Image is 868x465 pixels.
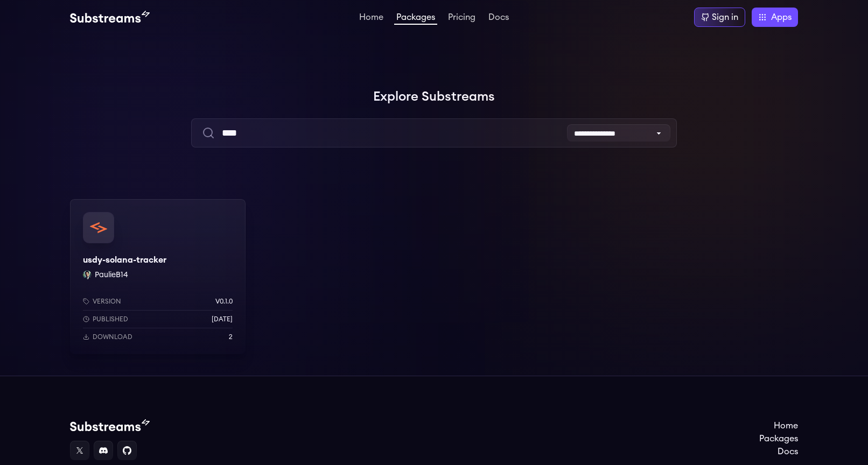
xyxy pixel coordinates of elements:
img: Substream's logo [70,11,150,24]
p: 2 [229,333,233,341]
div: Sign in [712,11,738,24]
a: Home [357,13,386,24]
button: PaulieB14 [95,270,128,280]
h1: Explore Substreams [70,86,798,108]
a: Docs [759,445,798,458]
a: Home [759,419,798,432]
p: Version [93,297,121,306]
a: Sign in [694,8,745,27]
p: [DATE] [212,315,233,323]
a: Pricing [446,13,478,24]
a: Docs [486,13,511,24]
p: Published [93,315,128,323]
span: Apps [771,11,792,24]
a: Packages [394,13,437,25]
p: Download [93,333,132,341]
a: Packages [759,432,798,445]
a: usdy-solana-trackerusdy-solana-trackerPaulieB14 PaulieB14Versionv0.1.0Published[DATE]Download2 [70,199,246,354]
p: v0.1.0 [215,297,233,306]
img: Substream's logo [70,419,150,432]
